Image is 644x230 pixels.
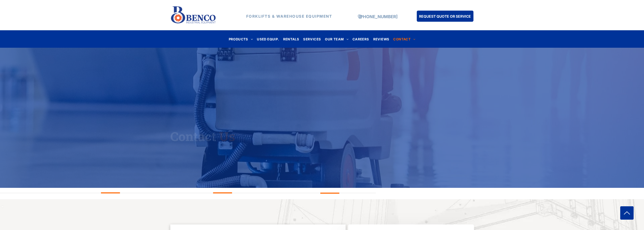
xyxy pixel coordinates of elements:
[419,12,471,21] span: REQUEST QUOTE OR SERVICE
[301,36,323,42] a: SERVICES
[371,36,391,42] a: REVIEWS
[246,14,332,19] strong: FORKLIFTS & WAREHOUSE EQUIPMENT
[391,36,417,42] a: CONTACT
[255,36,281,42] a: USED EQUIP.
[350,36,371,42] a: CAREERS
[219,128,235,145] span: Us
[227,36,255,42] a: PRODUCTS
[281,36,301,42] a: RENTALS
[417,11,473,22] a: REQUEST QUOTE OR SERVICE
[359,14,398,19] a: [PHONE_NUMBER]
[170,128,216,145] span: Contact
[323,36,350,42] a: OUR TEAM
